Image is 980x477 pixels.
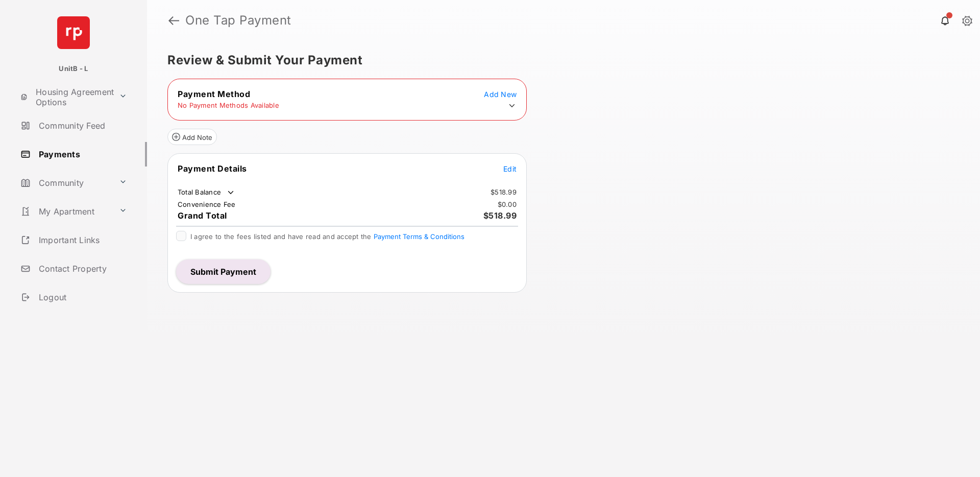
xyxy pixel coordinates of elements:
[503,164,517,173] span: Edit
[16,199,115,224] a: My Apartment
[16,113,147,138] a: Community Feed
[484,90,517,99] span: Add New
[178,163,247,174] span: Payment Details
[16,171,115,195] a: Community
[16,256,147,281] a: Contact Property
[374,232,464,241] button: I agree to the fees listed and have read and accept the
[178,210,227,221] span: Grand Total
[190,232,464,241] span: I agree to the fees listed and have read and accept the
[16,228,131,252] a: Important Links
[178,89,250,99] span: Payment Method
[185,14,291,27] strong: One Tap Payment
[59,64,88,74] p: UnitB - L
[177,187,236,198] td: Total Balance
[16,142,147,166] a: Payments
[16,285,147,309] a: Logout
[497,200,517,209] td: $0.00
[503,163,517,174] button: Edit
[177,200,236,209] td: Convenience Fee
[16,85,115,109] a: Housing Agreement Options
[177,101,280,110] td: No Payment Methods Available
[57,16,90,49] img: svg+xml;base64,PHN2ZyB4bWxucz0iaHR0cDovL3d3dy53My5vcmcvMjAwMC9zdmciIHdpZHRoPSI2NCIgaGVpZ2h0PSI2NC...
[176,259,271,284] button: Submit Payment
[484,89,517,99] button: Add New
[490,187,517,197] td: $518.99
[167,129,217,145] button: Add Note
[167,54,951,66] h5: Review & Submit Your Payment
[483,210,517,221] span: $518.99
